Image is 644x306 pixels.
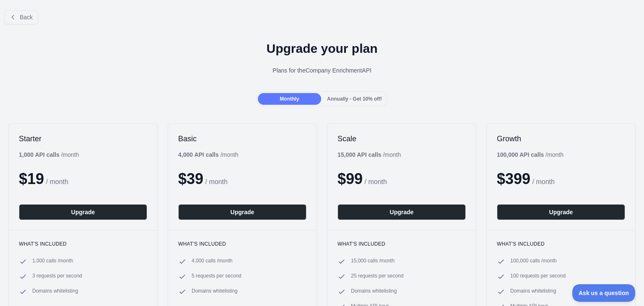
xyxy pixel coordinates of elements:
h2: Basic [178,134,306,144]
iframe: Toggle Customer Support [572,284,636,302]
div: / month [338,150,401,159]
span: $ 399 [497,170,530,187]
div: / month [497,150,563,159]
h2: Scale [338,134,466,144]
b: 100,000 API calls [497,151,544,158]
div: / month [178,150,238,159]
span: $ 99 [338,170,363,187]
h2: Growth [497,134,625,144]
b: 15,000 API calls [338,151,382,158]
